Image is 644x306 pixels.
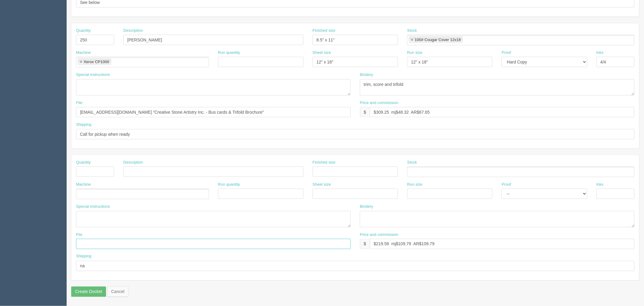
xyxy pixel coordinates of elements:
textarea: *done by [PERSON_NAME]* no need to send e-proofs to client [76,211,351,227]
label: Proof [502,182,511,187]
label: Bindery [360,72,373,78]
label: Finished size [313,28,336,34]
label: Sheet size [313,50,331,56]
label: Run quantity [218,182,240,187]
label: Special instructions [76,72,110,78]
label: Proof [502,50,511,56]
input: Create Docket [71,287,106,297]
label: Quantity [76,160,91,165]
label: Inks [596,182,604,187]
label: Run size [407,182,423,187]
label: Special instructions [76,204,110,210]
label: Finished size [313,160,336,165]
div: $ [360,107,370,117]
label: Stock [407,28,417,34]
label: Inks [596,50,604,56]
label: File [76,100,82,106]
label: Machine [76,182,91,187]
label: Description [123,28,143,34]
label: Run size [407,50,423,56]
label: Stock [407,160,417,165]
label: Run quantity [218,50,240,56]
textarea: trim, and trifold [360,79,635,96]
div: $ [360,239,370,249]
label: Sheet size [313,182,331,187]
label: Price and commission [360,232,398,238]
div: Xerox CP1000 [84,60,109,64]
label: Shipping [76,122,91,128]
label: Price and commission [360,100,398,106]
div: 100# Cougar Cover 12x18 [415,38,461,42]
label: File [76,232,82,238]
label: Quantity [76,28,91,34]
span: translation missing: en.helpers.links.cancel [111,289,124,294]
a: Cancel [107,287,128,297]
label: Machine [76,50,91,56]
label: Shipping [76,254,91,259]
label: Description [123,160,143,165]
label: Bindery [360,204,373,210]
